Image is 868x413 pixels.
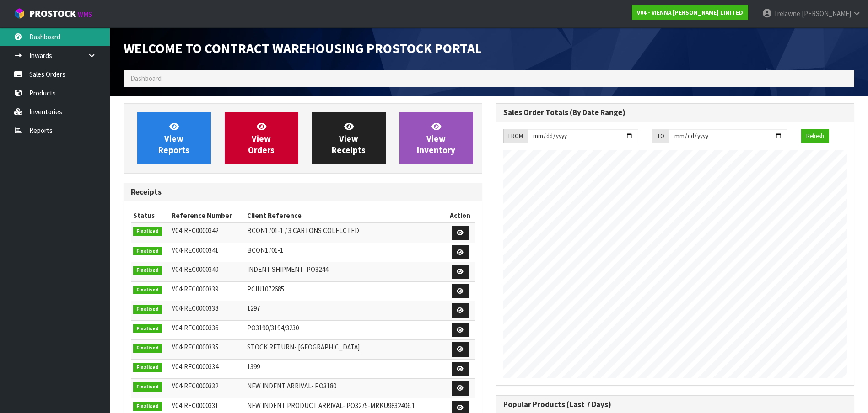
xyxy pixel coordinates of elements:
strong: V04 - VIENNA [PERSON_NAME] LIMITED [637,9,743,16]
span: V04-REC0000340 [172,265,218,274]
span: PCIU1072685 [247,285,284,293]
span: V04-REC0000336 [172,323,218,332]
span: Finalised [133,286,162,295]
span: 1399 [247,362,260,371]
div: TO [652,129,669,143]
span: V04-REC0000341 [172,246,218,254]
h3: Sales Order Totals (By Date Range) [503,108,847,117]
span: Finalised [133,266,162,275]
span: Finalised [133,324,162,334]
span: Finalised [133,344,162,353]
a: ViewInventory [399,112,473,164]
th: Reference Number [169,208,245,223]
h3: Popular Products (Last 7 Days) [503,400,847,409]
span: 1297 [247,304,260,312]
span: View Reports [158,121,189,155]
span: NEW INDENT ARRIVAL- PO3180 [247,381,336,390]
span: V04-REC0000338 [172,304,218,312]
span: View Receipts [332,121,366,155]
span: V04-REC0000335 [172,343,218,351]
span: PO3190/3194/3230 [247,323,299,332]
span: Finalised [133,247,162,256]
span: STOCK RETURN- [GEOGRAPHIC_DATA] [247,343,360,351]
span: Finalised [133,363,162,372]
span: BCON1701-1 [247,246,283,254]
span: BCON1701-1 / 3 CARTONS COLELCTED [247,226,359,235]
img: cube-alt.png [14,8,25,19]
button: Refresh [801,129,829,143]
span: NEW INDENT PRODUCT ARRIVAL- PO3275-MRKU9832406.1 [247,401,415,410]
a: ViewOrders [225,112,298,164]
span: V04-REC0000342 [172,226,218,235]
span: V04-REC0000331 [172,401,218,410]
span: [PERSON_NAME] [802,9,851,18]
span: Finalised [133,382,162,392]
span: Finalised [133,305,162,314]
span: Dashboard [130,74,162,83]
span: V04-REC0000339 [172,285,218,293]
span: INDENT SHIPMENT- PO3244 [247,265,328,274]
a: ViewReports [137,112,211,164]
span: Welcome to Contract Warehousing ProStock Portal [124,40,482,57]
th: Status [131,208,169,223]
span: View Inventory [417,121,455,155]
a: ViewReceipts [312,112,386,164]
span: Finalised [133,227,162,236]
span: Trelawne [774,9,800,18]
span: V04-REC0000334 [172,362,218,371]
span: ProStock [29,8,76,20]
div: FROM [503,129,528,143]
th: Action [446,208,475,223]
span: Finalised [133,402,162,411]
small: WMS [78,10,92,19]
span: V04-REC0000332 [172,381,218,390]
h3: Receipts [131,188,475,196]
span: View Orders [248,121,275,155]
th: Client Reference [245,208,445,223]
